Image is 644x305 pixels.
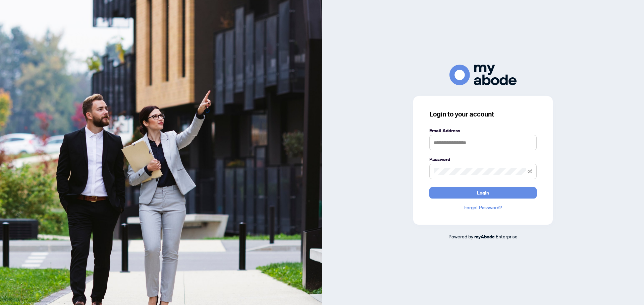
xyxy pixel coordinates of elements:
[528,169,532,174] span: eye-invisible
[429,156,537,163] label: Password
[429,109,537,119] h3: Login to your account
[449,65,517,85] img: ma-logo
[429,204,537,211] a: Forgot Password?
[496,233,518,239] span: Enterprise
[477,187,489,198] span: Login
[429,127,537,134] label: Email Address
[448,233,473,239] span: Powered by
[429,187,537,199] button: Login
[474,233,495,240] a: myAbode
